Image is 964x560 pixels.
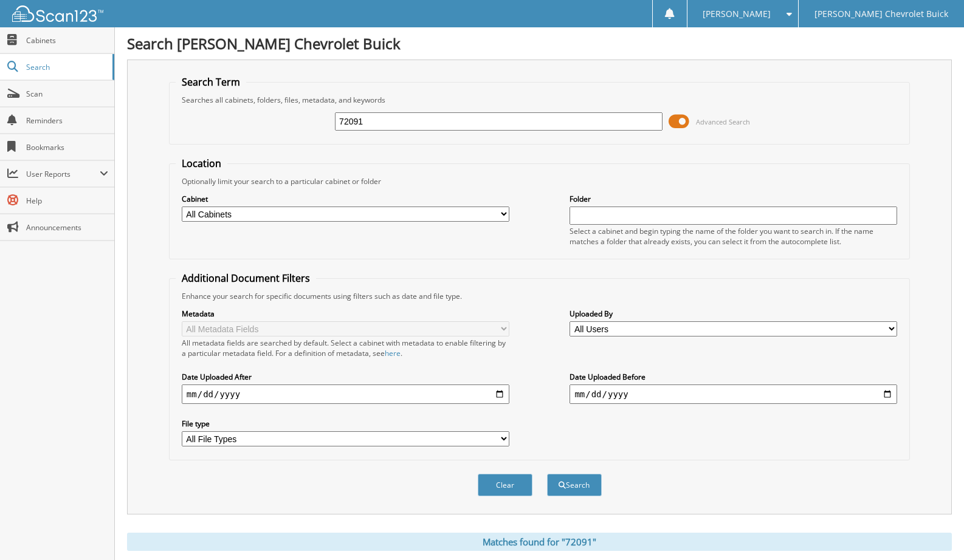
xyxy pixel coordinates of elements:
[547,474,602,496] button: Search
[26,169,100,179] span: User Reports
[26,89,108,99] span: Scan
[182,418,509,429] label: File type
[26,142,108,152] span: Bookmarks
[570,309,897,319] label: Uploaded By
[176,176,903,186] div: Optionally limit your search to a particular cabinet or folder
[814,10,948,18] span: [PERSON_NAME] Chevrolet Buick
[26,115,108,126] span: Reminders
[26,62,106,72] span: Search
[176,291,903,301] div: Enhance your search for specific documents using filters such as date and file type.
[182,384,509,404] input: start
[127,533,952,551] div: Matches found for "72091"
[570,372,897,382] label: Date Uploaded Before
[127,33,952,53] h1: Search [PERSON_NAME] Chevrolet Buick
[182,338,509,358] div: All metadata fields are searched by default. Select a cabinet with metadata to enable filtering b...
[12,5,103,22] img: scan123-logo-white.svg
[26,222,108,233] span: Announcements
[696,117,750,126] span: Advanced Search
[26,196,108,206] span: Help
[176,75,246,89] legend: Search Term
[182,194,509,204] label: Cabinet
[570,384,897,404] input: end
[182,372,509,382] label: Date Uploaded After
[570,226,897,247] div: Select a cabinet and begin typing the name of the folder you want to search in. If the name match...
[26,35,108,46] span: Cabinets
[176,271,316,285] legend: Additional Document Filters
[570,194,897,204] label: Folder
[478,474,532,496] button: Clear
[176,157,227,170] legend: Location
[385,348,401,358] a: here
[182,309,509,319] label: Metadata
[703,10,771,18] span: [PERSON_NAME]
[176,95,903,105] div: Searches all cabinets, folders, files, metadata, and keywords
